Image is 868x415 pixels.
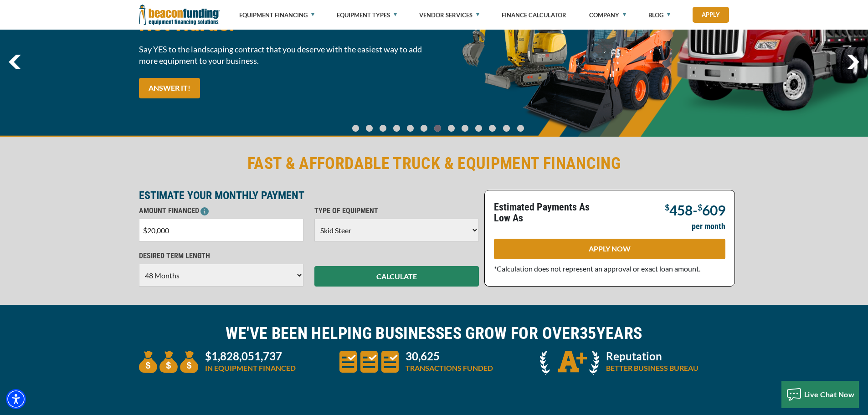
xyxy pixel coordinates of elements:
[9,55,21,69] a: previous
[139,351,198,373] img: three money bags to convey large amount of equipment financed
[669,202,693,218] span: 458
[139,153,729,174] h2: FAST & AFFORDABLE TRUCK & EQUIPMENT FINANCING
[606,363,699,374] p: BETTER BUSINESS BUREAU
[364,124,375,132] a: Go To Slide 1
[494,202,604,224] p: Estimated Payments As Low As
[692,221,725,232] p: per month
[540,351,599,375] img: A + icon
[406,363,493,374] p: TRANSACTIONS FUNDED
[847,55,859,69] a: next
[406,351,493,362] p: 30,625
[501,124,512,132] a: Go To Slide 11
[405,124,416,132] a: Go To Slide 4
[205,363,296,374] p: IN EQUIPMENT FINANCED
[432,124,443,132] a: Go To Slide 6
[314,266,479,287] button: CALCULATE
[139,190,479,201] p: ESTIMATE YOUR MONTHLY PAYMENT
[139,44,429,67] span: Say YES to the landscaping contract that you deserve with the easiest way to add more equipment t...
[665,202,669,212] span: $
[446,124,457,132] a: Go To Slide 7
[702,202,725,218] span: 609
[139,205,303,216] p: AMOUNT FINANCED
[350,124,361,132] a: Go To Slide 0
[139,219,303,241] input: $
[391,124,402,132] a: Go To Slide 3
[139,251,303,261] p: DESIRED TERM LENGTH
[459,124,470,132] a: Go To Slide 8
[847,55,859,69] img: Right Navigator
[9,55,21,69] img: Left Navigator
[494,264,700,273] span: *Calculation does not represent an approval or exact loan amount.
[473,124,484,132] a: Go To Slide 9
[418,124,429,132] a: Go To Slide 5
[693,7,729,23] a: Apply
[139,78,200,98] a: ANSWER IT!
[377,124,388,132] a: Go To Slide 2
[606,351,699,362] p: Reputation
[804,390,855,399] span: Live Chat Now
[139,323,729,344] h2: WE'VE BEEN HELPING BUSINESSES GROW FOR OVER YEARS
[314,205,479,216] p: TYPE OF EQUIPMENT
[487,124,498,132] a: Go To Slide 10
[494,239,725,259] a: APPLY NOW
[698,202,702,212] span: $
[339,351,399,373] img: three document icons to convery large amount of transactions funded
[6,389,26,409] div: Accessibility Menu
[205,351,296,362] p: $1,828,051,737
[665,202,725,216] p: -
[515,124,526,132] a: Go To Slide 12
[781,381,859,408] button: Live Chat Now
[580,324,596,343] span: 35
